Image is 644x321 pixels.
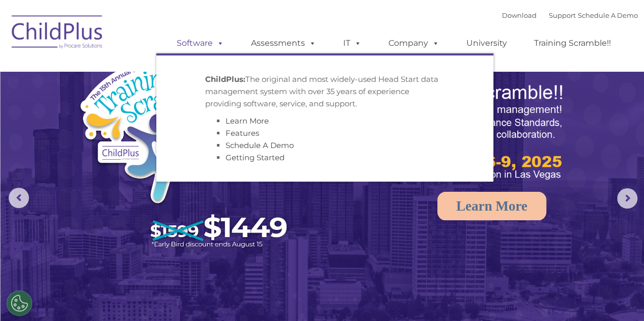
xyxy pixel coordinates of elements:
a: Assessments [241,33,326,53]
a: University [456,33,517,53]
a: Learn More [226,116,269,126]
a: Schedule A Demo [578,11,638,19]
a: Schedule A Demo [226,140,294,150]
strong: ChildPlus: [205,74,245,84]
font: | [502,11,638,19]
span: Phone number [142,109,185,116]
a: Features [226,128,259,138]
a: Company [378,33,450,53]
span: Last name [142,67,173,75]
iframe: Chat Widget [593,272,644,321]
a: Support [549,11,576,19]
p: The original and most widely-used Head Start data management system with over 35 years of experie... [205,73,444,110]
a: IT [333,33,372,53]
button: Cookies Settings [7,290,32,316]
a: Training Scramble!! [524,33,621,53]
a: Download [502,11,537,19]
a: Software [166,33,234,53]
a: Learn More [437,192,546,220]
a: Getting Started [226,153,285,162]
img: ChildPlus by Procare Solutions [7,8,108,59]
